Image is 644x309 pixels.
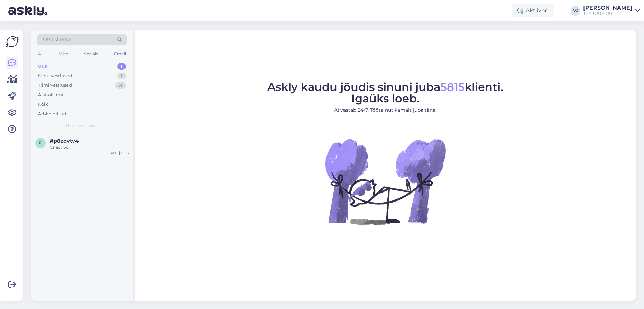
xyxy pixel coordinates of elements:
[512,4,554,17] div: Aktiivne
[583,5,632,11] div: [PERSON_NAME]
[267,80,503,105] span: Askly kaudu jõudis sinuni juba klienti. Igaüks loeb.
[38,111,66,118] div: Arhiveeritud
[267,106,503,114] p: AI vastab 24/7. Tööta nutikamalt juba täna.
[58,49,70,58] div: Web
[50,138,79,144] span: #p8zqvtv4
[108,150,129,156] div: [DATE] 12:16
[37,49,45,58] div: All
[38,92,64,99] div: AI Assistent
[83,49,100,58] div: Socials
[440,80,465,94] span: 5815
[43,36,71,43] span: Otsi kliente
[117,63,126,70] div: 1
[583,11,632,16] div: TEZ TOUR OÜ
[583,5,640,16] a: [PERSON_NAME]TEZ TOUR OÜ
[38,73,72,79] div: Minu vestlused
[571,6,580,16] div: VJ
[50,144,129,150] div: Спасибо
[38,101,48,108] div: Kõik
[38,82,72,89] div: Tiimi vestlused
[117,73,126,79] div: 1
[66,123,98,129] span: Uued vestlused
[6,35,19,48] img: Askly Logo
[113,49,127,58] div: Email
[38,63,47,70] div: Uus
[115,82,126,89] div: 31
[39,140,42,146] span: p
[323,119,448,244] img: No Chat active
